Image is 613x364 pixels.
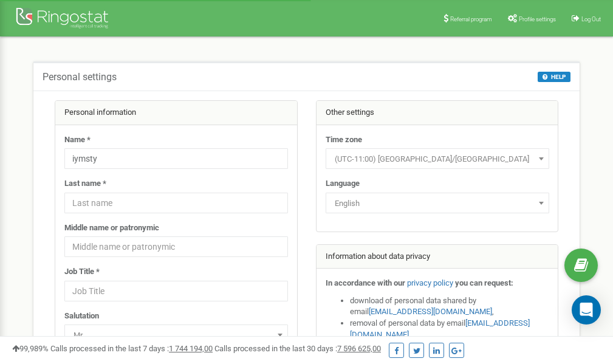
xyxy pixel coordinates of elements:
label: Salutation [64,311,99,322]
li: removal of personal data by email , [350,318,549,340]
input: Job Title [64,281,288,301]
strong: In accordance with our [326,278,405,287]
div: Open Intercom Messenger [572,295,601,325]
span: (UTC-11:00) Pacific/Midway [330,151,545,168]
div: Other settings [317,101,558,125]
label: Name * [64,134,91,146]
span: English [326,193,549,213]
span: Calls processed in the last 7 days : [50,344,213,353]
span: 99,989% [12,344,49,353]
span: Referral program [450,16,492,22]
a: privacy policy [407,278,453,287]
label: Time zone [326,134,362,146]
div: Personal information [55,101,297,125]
span: Calls processed in the last 30 days : [214,344,381,353]
u: 1 744 194,00 [169,344,213,353]
span: Mr. [64,325,288,345]
span: English [330,195,545,212]
button: HELP [538,72,570,82]
input: Last name [64,193,288,213]
strong: you can request: [455,278,513,287]
span: Mr. [69,327,284,344]
span: (UTC-11:00) Pacific/Midway [326,148,549,169]
u: 7 596 625,00 [337,344,381,353]
label: Middle name or patronymic [64,222,159,234]
a: [EMAIL_ADDRESS][DOMAIN_NAME] [369,307,492,316]
span: Log Out [581,16,601,22]
label: Last name * [64,178,106,190]
span: Profile settings [519,16,556,22]
div: Information about data privacy [317,245,558,269]
li: download of personal data shared by email , [350,295,549,318]
input: Name [64,148,288,169]
h5: Personal settings [43,72,117,83]
input: Middle name or patronymic [64,236,288,257]
label: Language [326,178,360,190]
label: Job Title * [64,266,100,278]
